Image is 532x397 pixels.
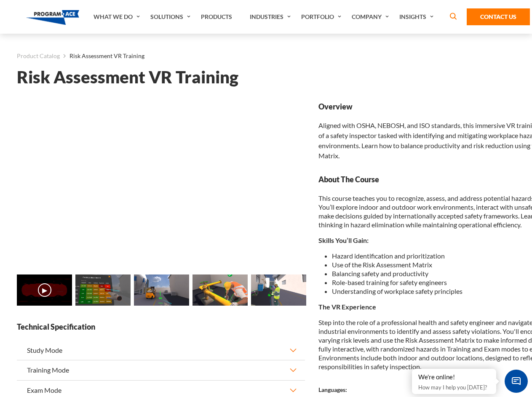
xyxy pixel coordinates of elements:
[467,8,530,25] a: Contact Us
[134,274,189,306] img: Risk Assessment VR Training - Preview 2
[418,382,490,392] p: How may I help you [DATE]?
[318,386,347,393] strong: Languages:
[60,51,144,61] li: Risk Assessment VR Training
[17,341,305,360] button: Study Mode
[251,274,306,306] img: Risk Assessment VR Training - Preview 4
[192,274,248,306] img: Risk Assessment VR Training - Preview 3
[17,274,72,306] img: Risk Assessment VR Training - Video 0
[17,101,305,264] iframe: Risk Assessment VR Training - Video 0
[505,370,528,393] span: Chat Widget
[38,283,51,297] button: ▶
[26,10,80,25] img: Program-Ace
[17,322,305,332] strong: Technical Specification
[17,360,305,380] button: Training Mode
[418,373,490,381] div: We're online!
[75,274,131,306] img: Risk Assessment VR Training - Preview 1
[17,51,60,61] a: Product Catalog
